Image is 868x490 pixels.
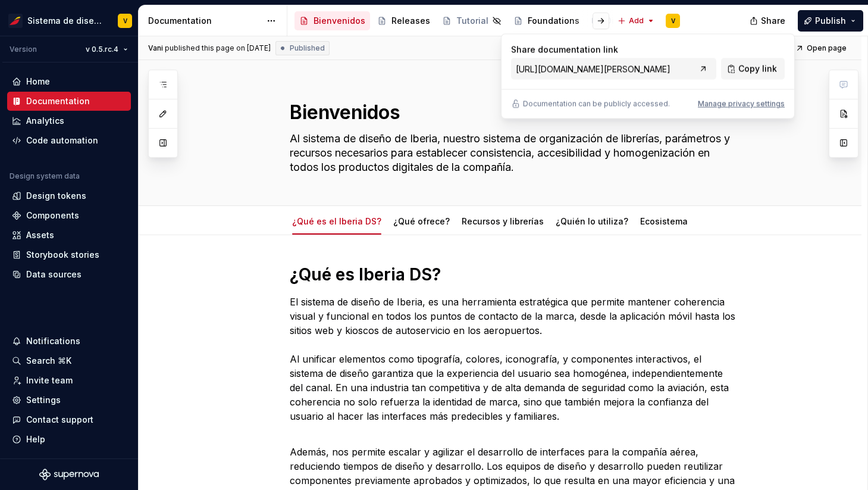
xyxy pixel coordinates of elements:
div: Invite team [26,374,73,386]
a: Releases [372,11,435,30]
div: Storybook stories [26,249,99,261]
div: Recursos y librerías [457,208,549,233]
button: Share [744,10,793,32]
a: Code automation [7,131,131,150]
div: Documentation [26,95,90,107]
a: ¿Qué ofrece? [393,216,450,226]
span: Published [290,43,325,53]
div: Code automation [26,135,98,146]
a: Ecosistema [640,216,688,226]
textarea: Bienvenidos [287,98,737,127]
svg: Supernova Logo [39,469,99,480]
p: Share documentation link [511,44,716,56]
span: Add [629,16,644,26]
button: Search ⌘K [7,351,131,370]
a: Recursos y librerías [462,216,544,226]
div: Components [26,210,79,221]
img: 55604660-494d-44a9-beb2-692398e9940a.png [8,14,23,28]
p: El sistema de diseño de Iberia, es una herramienta estratégica que permite mantener coherencia vi... [290,295,739,423]
span: Copy link [738,63,777,75]
button: Copy link [721,58,785,80]
span: Publish [815,15,846,27]
div: ¿Quién lo utiliza? [551,208,633,233]
a: Documentation [7,92,131,111]
a: Foundations [509,11,584,30]
span: Open page [807,43,847,53]
div: Foundations [528,15,579,27]
div: Design system data [10,171,80,181]
button: Publish [798,10,863,32]
div: Contact support [26,414,93,426]
a: Bienvenidos [294,11,370,30]
h1: ¿Qué es Iberia DS? [290,264,739,285]
a: Settings [7,391,131,410]
span: Vani [148,43,163,53]
div: published this page on [DATE] [165,43,271,53]
div: Analytics [26,115,64,127]
div: Tutorial [456,15,488,27]
a: Analytics [7,111,131,130]
div: Releases [391,15,430,27]
button: Help [7,430,131,449]
a: ¿Quién lo utiliza? [556,216,628,226]
div: Bienvenidos [314,15,365,27]
div: Version [10,45,37,54]
textarea: Al sistema de diseño de Iberia, nuestro sistema de organización de librerías, parámetros y recurs... [287,129,737,177]
div: Search ⌘K [26,355,71,367]
button: v 0.5.rc.4 [80,41,133,58]
button: Sistema de diseño IberiaV [2,8,136,33]
div: Design tokens [26,190,86,202]
a: Tutorial [437,11,506,30]
div: Settings [26,394,61,406]
a: ¿Qué es el Iberia DS? [292,216,381,226]
button: Add [614,13,659,29]
div: Page tree [294,9,612,33]
div: ¿Qué es el Iberia DS? [287,208,386,233]
div: Help [26,433,45,445]
div: V [671,16,675,26]
a: Invite team [7,371,131,390]
a: Open page [792,40,852,57]
span: Share [761,15,785,27]
p: Documentation can be publicly accessed. [523,99,670,109]
button: Contact support [7,410,131,429]
a: Home [7,72,131,91]
div: ¿Qué ofrece? [388,208,455,233]
div: Ecosistema [635,208,692,233]
button: Notifications [7,332,131,351]
a: Assets [7,226,131,245]
div: V [123,16,127,26]
a: Data sources [7,265,131,284]
a: Storybook stories [7,245,131,264]
a: Components [7,206,131,225]
button: Manage privacy settings [698,99,785,109]
div: Data sources [26,269,82,280]
div: Home [26,76,50,88]
div: Sistema de diseño Iberia [27,15,104,27]
div: Documentation [148,15,261,27]
div: Assets [26,229,54,241]
div: Notifications [26,335,80,347]
a: Design tokens [7,186,131,205]
span: v 0.5.rc.4 [86,45,118,54]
